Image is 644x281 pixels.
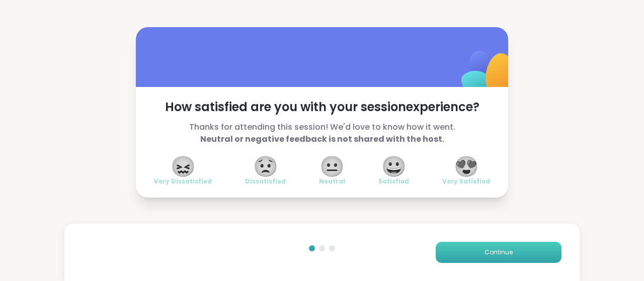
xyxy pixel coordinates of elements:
[442,177,490,185] span: Very Satisfied
[438,25,538,125] img: ShareWell Logomark
[378,177,409,185] span: Satisfied
[253,157,278,175] span: 😟
[319,157,345,175] span: 😐
[319,177,345,185] span: Neutral
[436,242,561,263] button: Continue
[245,177,286,185] span: Dissatisfied
[485,248,513,257] span: Continue
[154,121,490,145] span: Thanks for attending this session! We'd love to know how it went.
[454,157,479,175] span: 😍
[154,99,490,115] span: How satisfied are you with your session experience?
[381,157,407,175] span: 😀
[171,157,196,175] span: 😖
[154,177,212,185] span: Very Dissatisfied
[200,133,444,145] b: Neutral or negative feedback is not shared with the host.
